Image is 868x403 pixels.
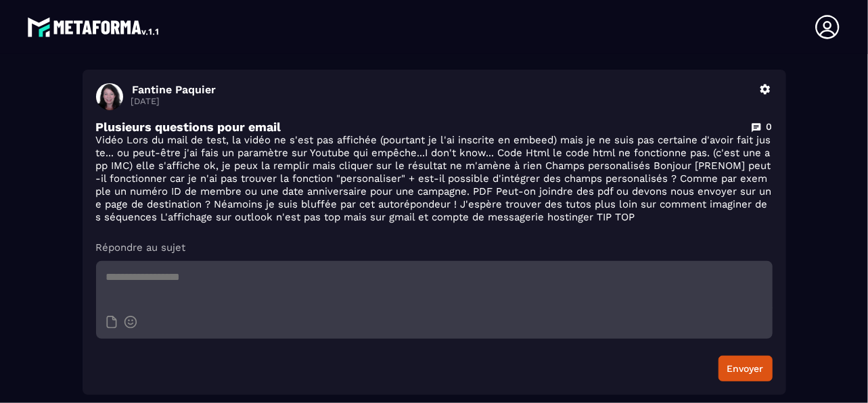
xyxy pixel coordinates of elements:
p: [DATE] [131,96,751,106]
p: Vidéo Lors du mail de test, la vidéo ne s'est pas affichée (pourtant je l'ai inscrite en embeed) ... [96,134,773,224]
p: Plusieurs questions pour email [96,120,281,134]
button: Envoyer [718,356,773,381]
p: 0 [767,120,773,133]
p: Fantine Paquier [133,83,751,96]
img: logo [27,14,161,41]
p: Répondre au sujet [96,241,773,254]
